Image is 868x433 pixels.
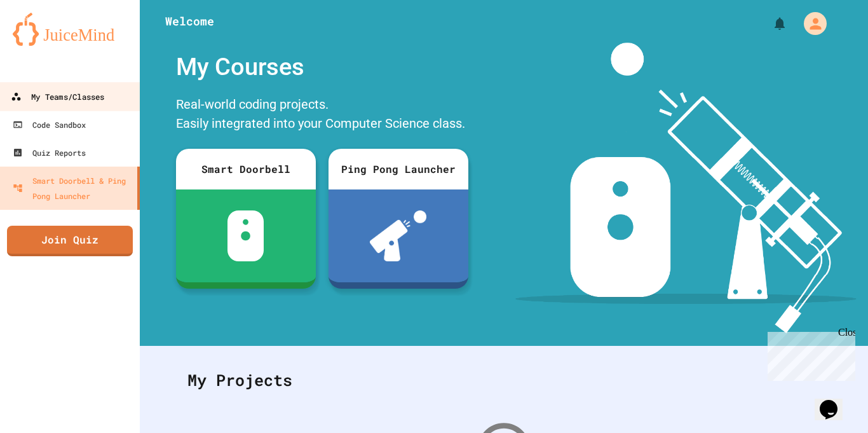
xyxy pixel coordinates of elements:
div: Chat with us now!Close [5,5,88,81]
a: Join Quiz [7,226,133,256]
div: Smart Doorbell & Ping Pong Launcher [13,173,132,203]
img: ppl-with-ball.png [370,210,426,261]
iframe: chat widget [815,382,855,420]
div: My Account [790,9,830,38]
div: Smart Doorbell [176,149,316,189]
div: Quiz Reports [13,145,86,160]
iframe: chat widget [763,327,855,381]
div: My Courses [170,43,475,92]
div: My Notifications [749,13,790,34]
div: My Projects [175,355,833,405]
div: Ping Pong Launcher [329,149,468,189]
div: Real-world coding projects. Easily integrated into your Computer Science class. [170,92,475,139]
img: logo-orange.svg [13,13,127,46]
img: banner-image-my-projects.png [515,43,856,333]
div: My Teams/Classes [11,89,104,105]
div: Code Sandbox [13,117,86,132]
img: sdb-white.svg [227,210,264,261]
